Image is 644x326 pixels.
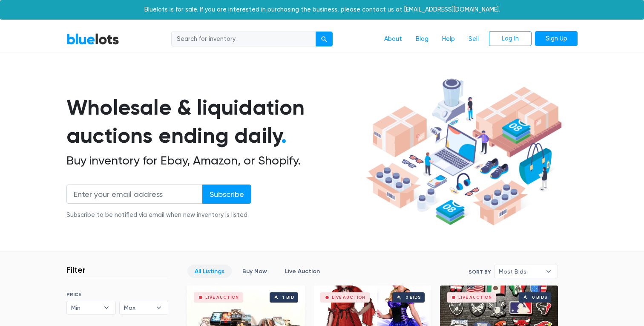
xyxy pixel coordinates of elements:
a: Log In [489,31,532,46]
h2: Buy inventory for Ebay, Amazon, or Shopify. [66,153,363,168]
a: Sell [462,31,486,47]
a: Blog [409,31,435,47]
div: Live Auction [458,295,492,300]
div: 1 bid [282,295,294,300]
span: . [281,123,287,148]
input: Enter your email address [66,185,203,204]
a: BlueLots [66,33,119,45]
input: Search for inventory [171,32,316,47]
span: Max [124,301,152,314]
a: Live Auction [278,265,327,278]
h3: Filter [66,265,86,275]
a: All Listings [187,265,232,278]
span: Most Bids [499,265,541,278]
div: Live Auction [332,295,365,300]
img: hero-ee84e7d0318cb26816c560f6b4441b76977f77a177738b4e94f68c95b2b83dbb.png [363,75,565,230]
div: Live Auction [205,295,239,300]
a: Sign Up [535,31,578,46]
input: Subscribe [202,185,251,204]
label: Sort By [469,268,491,276]
a: Buy Now [235,265,274,278]
a: Help [435,31,462,47]
div: 0 bids [405,295,421,300]
a: About [377,31,409,47]
b: ▾ [98,301,115,314]
div: 0 bids [532,295,547,300]
b: ▾ [540,265,558,278]
b: ▾ [150,301,168,314]
h6: PRICE [66,291,168,297]
div: Subscribe to be notified via email when new inventory is listed. [66,211,251,220]
h1: Wholesale & liquidation auctions ending daily [66,93,363,150]
span: Min [71,301,99,314]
